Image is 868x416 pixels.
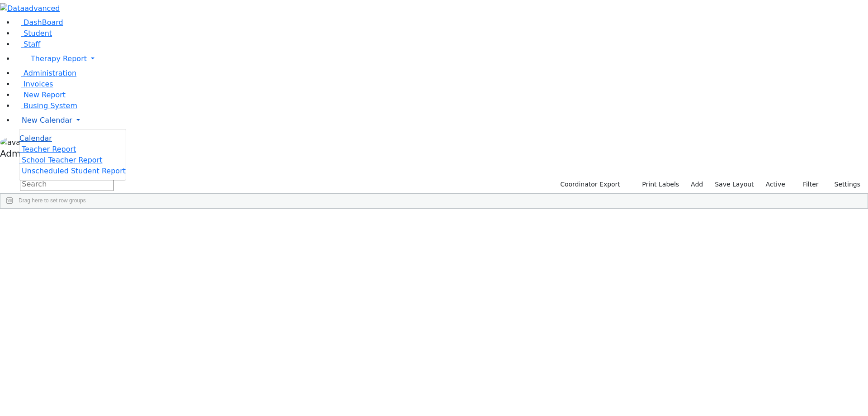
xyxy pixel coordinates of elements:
[14,101,77,110] a: Busing System
[762,177,789,191] label: Active
[14,69,76,77] a: Administration
[22,116,72,124] span: New Calendar
[24,29,52,38] span: Student
[19,129,126,181] ul: Therapy Report
[19,133,52,144] a: Calendar
[14,18,63,27] a: DashBoard
[24,69,76,77] span: Administration
[823,177,864,191] button: Settings
[24,91,66,99] span: New Report
[14,50,868,68] a: Therapy Report
[24,40,40,48] span: Staff
[22,145,76,153] span: Teacher Report
[632,177,683,191] button: Print Labels
[554,177,624,191] button: Coordinator Export
[19,156,102,164] a: School Teacher Report
[14,111,868,129] a: New Calendar
[19,167,126,175] a: Unscheduled Student Report
[24,18,63,27] span: DashBoard
[14,29,52,38] a: Student
[711,177,758,191] button: Save Layout
[687,177,707,191] a: Add
[14,40,40,48] a: Staff
[19,197,86,204] span: Drag here to set row groups
[24,101,77,110] span: Busing System
[791,177,823,191] button: Filter
[14,91,66,99] a: New Report
[22,167,126,175] span: Unscheduled Student Report
[19,134,52,143] span: Calendar
[19,145,76,153] a: Teacher Report
[22,156,102,164] span: School Teacher Report
[20,177,114,191] input: Search
[31,54,87,63] span: Therapy Report
[14,80,53,88] a: Invoices
[24,80,53,88] span: Invoices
